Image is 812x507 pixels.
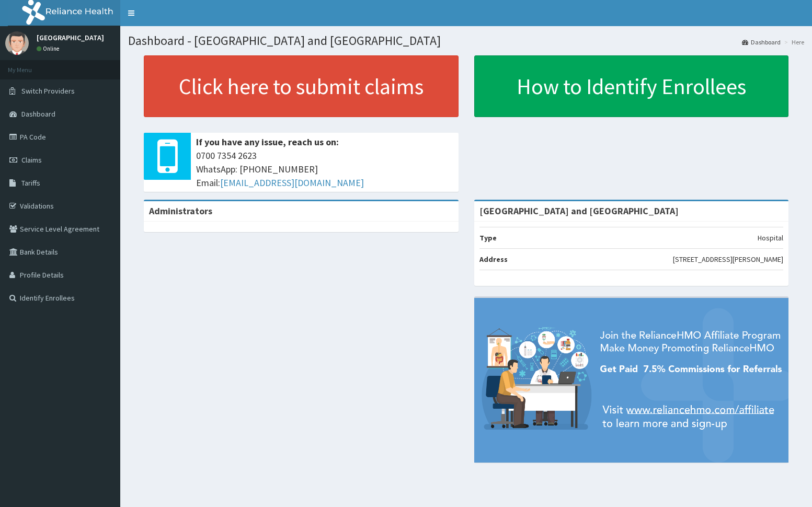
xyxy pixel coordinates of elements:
span: Tariffs [21,178,40,188]
li: Here [782,38,804,47]
b: If you have any issue, reach us on: [196,136,339,148]
b: Address [479,255,508,264]
span: Dashboard [21,109,55,119]
p: [STREET_ADDRESS][PERSON_NAME] [673,254,783,264]
a: Dashboard [742,38,781,47]
img: provider-team-banner.png [474,298,789,463]
b: Type [479,233,497,243]
h1: Dashboard - [GEOGRAPHIC_DATA] and [GEOGRAPHIC_DATA] [128,34,804,48]
a: How to Identify Enrollees [474,55,789,117]
img: User Image [5,31,29,55]
b: Administrators [149,205,212,217]
p: Hospital [758,233,783,243]
p: [GEOGRAPHIC_DATA] [37,34,104,41]
span: 0700 7354 2623 WhatsApp: [PHONE_NUMBER] Email: [196,149,453,189]
a: [EMAIL_ADDRESS][DOMAIN_NAME] [220,177,364,189]
span: Claims [21,155,42,165]
strong: [GEOGRAPHIC_DATA] and [GEOGRAPHIC_DATA] [479,205,679,217]
a: Click here to submit claims [144,55,459,117]
span: Switch Providers [21,86,75,96]
a: Online [37,45,62,52]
